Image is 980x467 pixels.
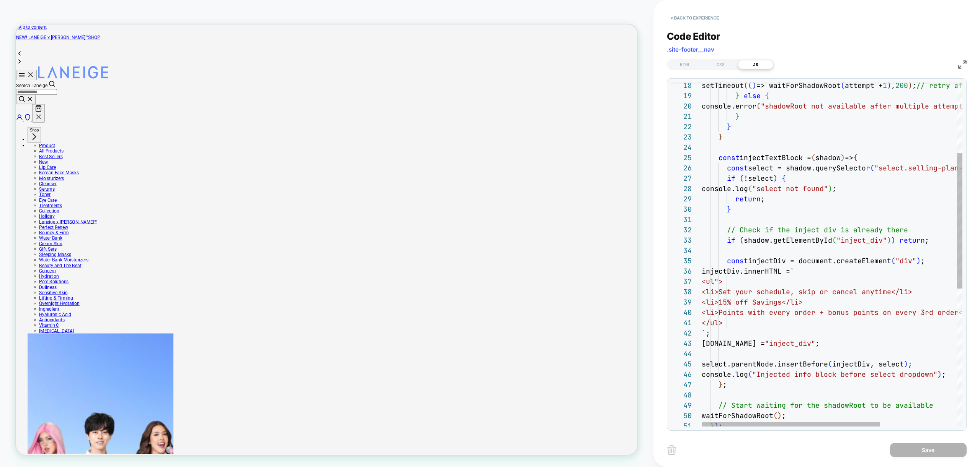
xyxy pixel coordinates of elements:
[31,216,51,223] a: Serums
[671,287,692,297] div: 38
[828,360,832,368] span: (
[744,174,773,183] span: !select
[671,276,692,287] div: 37
[929,401,933,410] span: e
[31,172,62,180] a: Best Sellers
[31,223,46,230] a: Toner
[904,360,908,368] span: )
[752,81,756,90] span: )
[727,236,735,245] span: if
[832,360,904,368] span: injectDiv, select
[31,296,54,303] a: Gift Sets
[727,122,731,131] span: }
[702,277,723,286] span: <ul">
[702,102,756,110] span: console.error
[671,256,692,266] div: 35
[735,195,761,203] span: return
[811,153,815,162] span: (
[15,137,33,158] button: Shop
[748,370,752,379] span: (
[891,236,895,245] span: )
[870,287,912,296] span: ytime</li>
[773,174,777,183] span: )
[702,370,748,379] span: console.log
[727,164,748,172] span: const
[836,236,887,245] span: "inject_div"
[671,379,692,390] div: 47
[702,318,723,327] span: </ul>
[782,174,786,183] span: {
[738,60,773,69] div: JS
[671,80,692,91] div: 18
[761,102,971,110] span: "shadowRoot not available after multiple attempts.
[735,112,740,121] span: }
[765,339,815,348] span: "inject_div"
[667,12,723,24] button: < Back to experience
[883,81,887,90] span: 1
[31,332,57,339] a: Hydration
[756,81,841,90] span: => waitForShadowRoot
[31,390,65,397] a: Antioxidants
[671,214,692,225] div: 31
[740,236,744,245] span: (
[671,152,692,163] div: 25
[31,361,76,368] a: Lifting & Firming
[31,405,77,412] a: [MEDICAL_DATA]
[671,307,692,318] div: 40
[958,60,967,69] img: fullscreen
[671,359,692,369] div: 45
[895,81,908,90] span: 200
[671,142,692,152] div: 24
[916,256,921,265] span: )
[912,81,916,90] span: ;
[891,256,895,265] span: (
[671,122,692,132] div: 22
[815,339,820,348] span: ;
[714,422,719,430] span: )
[671,194,692,204] div: 29
[31,245,57,252] a: Collection
[671,111,692,122] div: 21
[942,370,946,379] span: ;
[908,81,912,90] span: )
[31,259,108,267] a: Laneige x [PERSON_NAME]™
[671,318,692,328] div: 41
[31,347,54,354] a: Dullness
[891,81,895,90] span: ,
[727,174,735,183] span: if
[719,153,740,162] span: const
[671,245,692,256] div: 34
[671,173,692,183] div: 27
[727,225,908,234] span: // Check if the inject div is already there
[671,297,692,307] div: 39
[828,184,832,193] span: )
[740,153,811,162] span: injectTextBlock =
[719,380,723,389] span: }
[31,303,73,310] a: Sleeping Masks
[671,91,692,101] div: 19
[671,163,692,173] div: 26
[832,236,836,245] span: (
[702,287,870,296] span: <li>Set your schedule, skip or cancel an
[671,204,692,214] div: 30
[31,230,54,238] a: Eye Care
[841,81,845,90] span: (
[748,184,752,193] span: (
[31,376,57,383] a: Ingredient
[702,267,790,276] span: injectDiv.innerHTML =
[668,60,703,69] div: HTML
[938,370,942,379] span: )
[723,380,727,389] span: ;
[671,390,692,400] div: 48
[31,209,54,216] a: Cleanser
[744,81,748,90] span: (
[925,236,929,245] span: ;
[761,195,765,203] span: ;
[31,274,70,281] a: Bouncy & Firm
[31,267,69,274] a: Perfect Renew
[31,339,70,347] a: Pore Solutions
[11,123,21,130] a: Store Locator
[702,329,706,337] span: `
[756,102,761,110] span: (
[31,252,51,259] a: Holiday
